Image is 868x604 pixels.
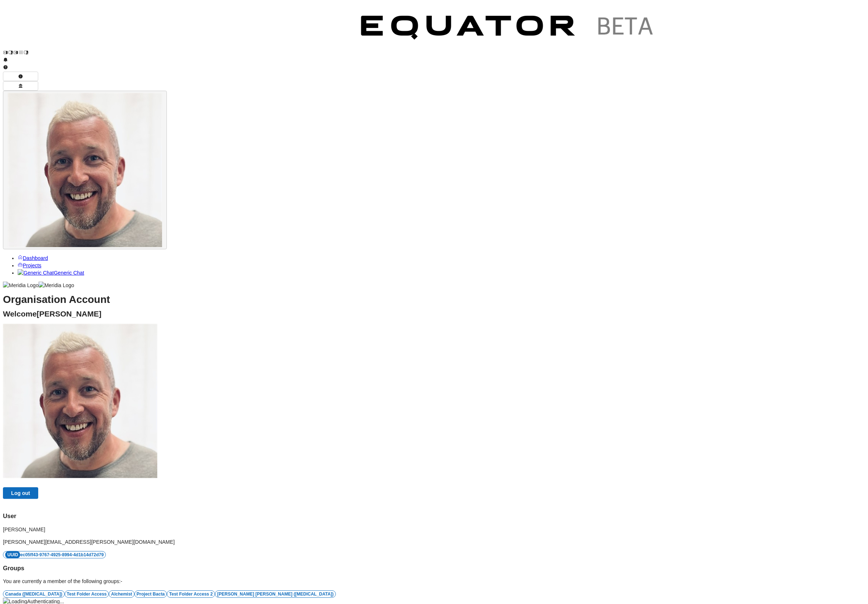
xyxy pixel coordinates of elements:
button: Log out [3,487,38,499]
a: Dashboard [18,255,48,261]
div: Test Folder Access [65,590,109,598]
div: [PERSON_NAME] [PERSON_NAME] ([MEDICAL_DATA]) [215,590,336,598]
h3: User [3,512,865,520]
img: Profile Icon [8,93,162,247]
img: Customer Logo [29,3,348,55]
a: Generic ChatGeneric Chat [18,270,84,276]
div: Canada ([MEDICAL_DATA]) [3,590,65,598]
span: Generic Chat [54,270,84,276]
img: Profile Icon [3,324,157,478]
p: You are currently a member of the following groups:- [3,578,865,585]
h3: Groups [3,564,865,572]
h1: Organisation Account [3,296,865,303]
img: Meridia Logo [3,282,39,289]
span: Dashboard [23,255,48,261]
div: Alchemist [109,590,134,598]
img: Generic Chat [18,269,54,276]
img: Meridia Logo [39,282,74,289]
p: [PERSON_NAME] [3,526,865,533]
div: Test Folder Access 2 [167,590,215,598]
img: Customer Logo [348,3,668,55]
span: Projects [23,263,42,268]
p: [PERSON_NAME][EMAIL_ADDRESS][PERSON_NAME][DOMAIN_NAME] [3,538,865,546]
a: Projects [18,263,42,268]
h2: Welcome [PERSON_NAME] [3,310,865,318]
div: Project Bacta [134,590,167,598]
